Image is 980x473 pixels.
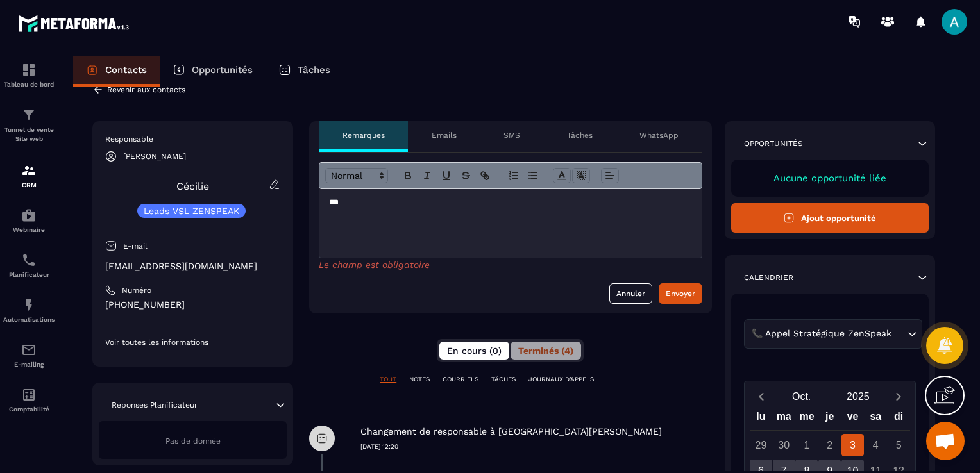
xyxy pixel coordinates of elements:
[380,375,396,384] p: TOUT
[319,260,430,270] span: Le champ est obligatoire
[3,243,55,288] a: schedulerschedulerPlanificateur
[639,130,679,140] p: WhatsApp
[21,62,37,78] img: formation
[107,85,185,94] p: Revenir aux contacts
[744,172,917,184] p: Aucune opportunité liée
[144,206,239,215] p: Leads VSL ZENSPEAK
[112,400,198,410] p: Réponses Planificateur
[731,203,929,233] button: Ajout opportunité
[105,64,147,76] p: Contacts
[409,375,430,384] p: NOTES
[666,287,695,300] div: Envoyer
[3,271,55,278] p: Planificateur
[750,434,772,456] div: 29
[105,134,280,144] p: Responsable
[3,153,55,198] a: formationformationCRM
[3,97,55,153] a: formationformationTunnel de vente Site web
[432,130,457,140] p: Emails
[750,388,773,405] button: Previous month
[3,53,55,97] a: formationformationTableau de bord
[298,64,330,76] p: Tâches
[3,126,55,144] p: Tunnel de vente Site web
[818,408,841,430] div: je
[491,375,516,384] p: TÂCHES
[105,260,280,272] p: [EMAIL_ADDRESS][DOMAIN_NAME]
[795,408,818,430] div: me
[528,375,594,384] p: JOURNAUX D'APPELS
[3,333,55,378] a: emailemailE-mailing
[21,387,37,402] img: accountant
[750,408,773,430] div: lu
[886,388,910,405] button: Next month
[3,406,55,413] p: Comptabilité
[122,285,151,295] p: Numéro
[160,56,266,87] a: Opportunités
[21,342,37,358] img: email
[744,272,793,283] p: Calendrier
[3,288,55,333] a: automationsautomationsAutomatisations
[105,337,280,347] p: Voir toutes les informations
[21,253,37,268] img: scheduler
[360,426,662,438] p: Changement de responsable à [GEOGRAPHIC_DATA][PERSON_NAME]
[3,181,55,188] p: CRM
[895,327,904,341] input: Search for option
[818,434,841,456] div: 2
[342,130,385,140] p: Remarques
[3,316,55,323] p: Automatisations
[123,152,186,161] p: [PERSON_NAME]
[567,130,593,140] p: Tâches
[926,422,965,460] div: Ouvrir le chat
[18,12,133,35] img: logo
[21,297,37,313] img: automations
[503,130,520,140] p: SMS
[772,408,795,430] div: ma
[744,319,922,349] div: Search for option
[795,434,818,456] div: 1
[3,378,55,422] a: accountantaccountantComptabilité
[3,226,55,233] p: Webinaire
[830,385,886,408] button: Open years overlay
[443,375,478,384] p: COURRIELS
[773,434,795,456] div: 30
[749,327,895,341] span: 📞 Appel Stratégique ZenSpeak
[73,56,160,87] a: Contacts
[21,208,37,223] img: automations
[105,299,185,310] ringoverc2c-number-84e06f14122c: [PHONE_NUMBER]
[360,442,711,451] p: [DATE] 12:20
[659,283,702,304] button: Envoyer
[192,64,253,76] p: Opportunités
[864,408,887,430] div: sa
[21,163,37,178] img: formation
[841,408,865,430] div: ve
[773,385,830,408] button: Open months overlay
[123,241,148,251] p: E-mail
[3,361,55,368] p: E-mailing
[3,198,55,243] a: automationsautomationsWebinaire
[165,436,221,445] span: Pas de donnée
[21,107,37,122] img: formation
[888,434,910,456] div: 5
[266,56,343,87] a: Tâches
[176,180,209,192] a: Cécilie
[511,342,581,360] button: Terminés (4)
[447,345,502,356] span: En cours (0)
[3,81,55,88] p: Tableau de bord
[887,408,910,430] div: di
[105,299,185,310] ringoverc2c-84e06f14122c: Call with Ringover
[841,434,864,456] div: 3
[439,342,509,360] button: En cours (0)
[744,138,803,149] p: Opportunités
[609,283,652,304] button: Annuler
[518,345,573,356] span: Terminés (4)
[865,434,887,456] div: 4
